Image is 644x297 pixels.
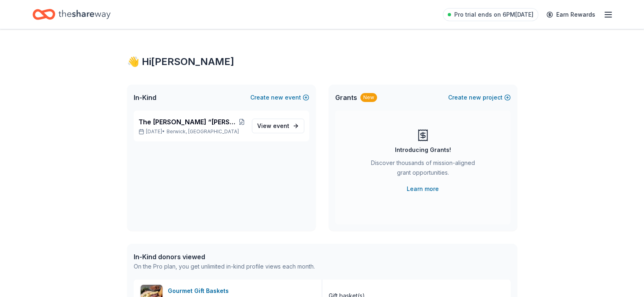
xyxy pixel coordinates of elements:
[257,121,289,131] span: View
[271,93,283,102] span: new
[407,184,439,194] a: Learn more
[448,93,511,102] button: Createnewproject
[469,93,481,102] span: new
[273,122,289,129] span: event
[134,252,315,262] div: In-Kind donors viewed
[134,93,156,102] span: In-Kind
[443,8,538,21] a: Pro trial ends on 6PM[DATE]
[33,5,111,24] a: Home
[250,93,309,102] button: Createnewevent
[454,10,533,20] span: Pro trial ends on 6PM[DATE]
[168,286,232,296] div: Gourmet Gift Baskets
[395,145,451,155] div: Introducing Grants!
[335,93,357,102] span: Grants
[542,7,600,22] a: Earn Rewards
[360,93,377,102] div: New
[368,158,478,181] div: Discover thousands of mission-aligned grant opportunities.
[127,55,517,68] div: 👋 Hi [PERSON_NAME]
[134,262,315,271] div: On the Pro plan, you get unlimited in-kind profile views each month.
[139,117,239,127] span: The [PERSON_NAME] “[PERSON_NAME]” [PERSON_NAME] Scholarship Fund
[252,119,304,133] a: View event
[139,128,245,135] p: [DATE] •
[167,128,239,135] span: Berwick, [GEOGRAPHIC_DATA]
